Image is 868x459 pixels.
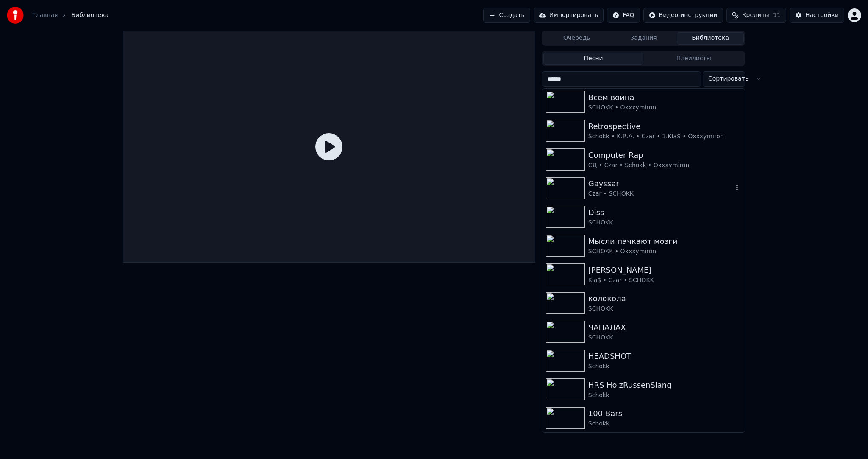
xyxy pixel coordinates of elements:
[588,420,741,428] div: Schokk
[588,178,733,190] div: Gayssar
[588,322,741,333] div: ЧАПАЛАХ
[588,120,741,132] div: Retrospective
[32,11,58,20] a: Главная
[790,8,844,23] button: Настройки
[588,247,741,256] div: SCHOKK • Oxxxymiron
[588,207,741,218] div: Diss
[643,8,723,23] button: Видео-инструкции
[7,7,24,24] img: youka
[588,104,741,112] div: SCHOKK • Oxxxymiron
[610,32,677,45] button: Задания
[71,11,108,20] span: Библиотека
[588,379,741,391] div: HRS HolzRussenSlang
[773,11,781,20] span: 11
[32,11,108,20] nav: breadcrumb
[483,8,530,23] button: Создать
[588,293,741,305] div: колокола
[588,276,741,285] div: Kla$ • Czar • SCHOKK
[588,362,741,371] div: Schokk
[588,132,741,141] div: Schokk • K.R.A. • Czar • 1.Kla$ • Oxxxymiron
[643,53,744,65] button: Плейлисты
[708,75,748,83] span: Сортировать
[588,92,741,104] div: Всем война
[588,161,741,170] div: СД • Czar • Schokk • Oxxxymiron
[607,8,640,23] button: FAQ
[805,11,839,20] div: Настройки
[588,350,741,362] div: HEADSHOT
[588,391,741,400] div: Schokk
[588,305,741,313] div: SCHOKK
[726,8,786,23] button: Кредиты11
[588,264,741,276] div: [PERSON_NAME]
[588,218,741,227] div: SCHOKK
[677,32,744,45] button: Библиотека
[534,8,604,23] button: Импортировать
[543,53,644,65] button: Песни
[588,408,741,420] div: 100 Bars
[588,235,741,247] div: Мысли пачкают мозги
[588,333,741,342] div: SCHOKK
[588,190,733,198] div: Czar • SCHOKK
[588,149,741,161] div: Computer Rap
[543,32,610,45] button: Очередь
[742,11,770,20] span: Кредиты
